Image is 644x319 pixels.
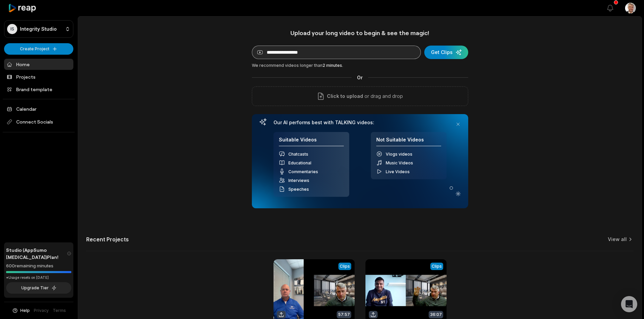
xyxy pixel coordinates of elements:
span: Help [20,308,30,314]
button: Help [12,308,30,314]
span: 2 minutes [323,63,342,68]
a: Terms [53,308,66,314]
span: Speeches [288,187,309,192]
p: Integrity Studio [20,26,57,32]
span: Click to upload [327,92,363,100]
span: Vlogs videos [386,152,412,157]
h2: Recent Projects [86,236,129,243]
span: Connect Socials [4,116,73,128]
button: Upgrade Tier [6,282,71,294]
a: Privacy [34,308,49,314]
div: 600 remaining minutes [6,263,71,269]
span: Music Videos [386,160,413,165]
span: Commentaries [288,169,318,174]
button: Get Clips [424,46,468,59]
span: Educational [288,160,311,165]
a: Home [4,59,73,70]
div: *Usage resets on [DATE] [6,275,71,280]
span: Live Videos [386,169,410,174]
button: Create Project [4,43,73,55]
div: IS [7,24,17,34]
div: We recommend videos longer than . [252,62,468,69]
p: or drag and drop [363,92,403,100]
h3: Our AI performs best with TALKING videos: [273,119,447,126]
h1: Upload your long video to begin & see the magic! [252,29,468,37]
a: Brand template [4,84,73,95]
a: Projects [4,71,73,82]
span: Chatcasts [288,152,308,157]
h4: Not Suitable Videos [376,137,441,147]
span: Studio (AppSumo [MEDICAL_DATA]) Plan! [6,246,67,261]
a: Calendar [4,103,73,114]
span: Or [352,74,368,81]
h4: Suitable Videos [279,137,344,147]
span: Interviews [288,178,309,183]
div: Open Intercom Messenger [621,296,637,312]
a: View all [608,236,627,243]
